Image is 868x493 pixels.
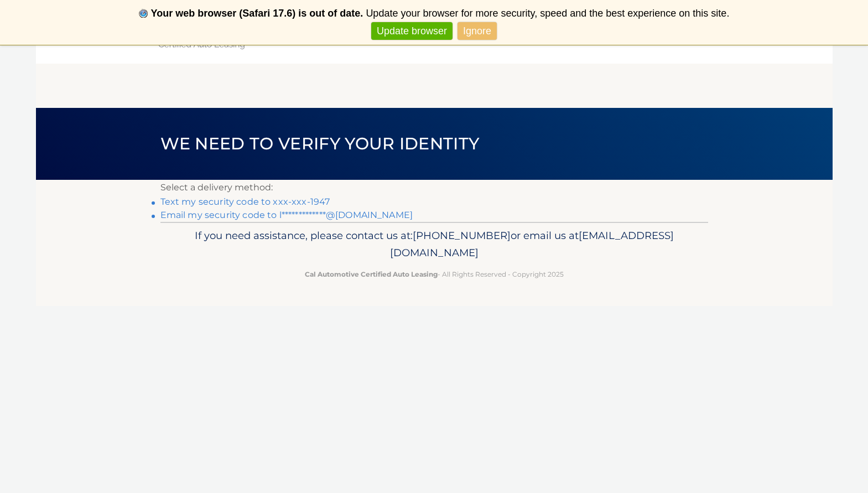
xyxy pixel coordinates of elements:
[168,268,701,280] p: - All Rights Reserved - Copyright 2025
[305,270,438,278] strong: Cal Automotive Certified Auto Leasing
[160,133,480,154] span: We need to verify your identity
[413,229,511,242] span: [PHONE_NUMBER]
[168,227,701,262] p: If you need assistance, please contact us at: or email us at
[160,180,708,195] p: Select a delivery method:
[366,8,729,19] span: Update your browser for more security, speed and the best experience on this site.
[151,8,363,19] b: Your web browser (Safari 17.6) is out of date.
[371,22,453,40] a: Update browser
[160,196,330,207] a: Text my security code to xxx-xxx-1947
[458,22,497,40] a: Ignore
